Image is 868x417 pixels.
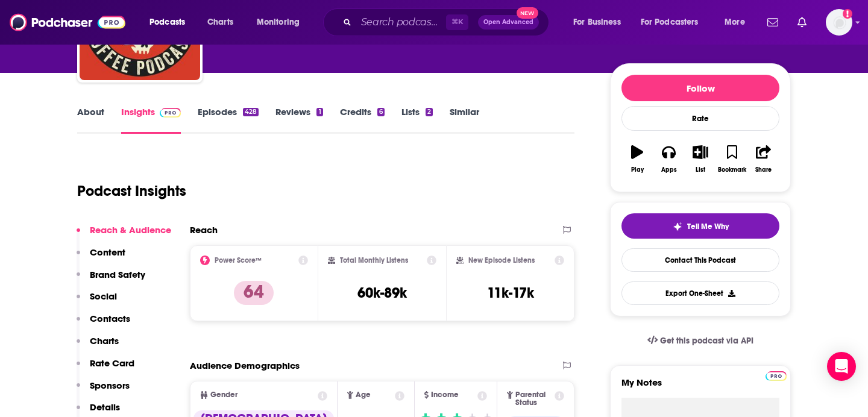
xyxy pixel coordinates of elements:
p: 64 [234,281,274,305]
div: 428 [243,108,259,116]
button: Contacts [77,313,130,335]
button: Social [77,290,117,313]
span: Gender [210,391,237,399]
a: Contact This Podcast [621,248,779,272]
div: Apps [661,166,677,174]
span: Charts [207,14,233,31]
button: Rate Card [77,357,134,380]
div: 6 [377,108,385,116]
p: Brand Safety [90,269,145,280]
h2: New Episode Listens [468,256,535,265]
p: Contacts [90,313,130,324]
span: Open Advanced [483,19,533,25]
span: For Podcasters [641,14,699,31]
button: Show profile menu [826,9,852,36]
h2: Reach [190,224,218,236]
p: Reach & Audience [90,224,171,236]
a: Show notifications dropdown [793,12,811,33]
h1: Podcast Insights [77,182,186,200]
span: For Business [573,14,621,31]
button: Open AdvancedNew [478,15,539,30]
button: open menu [141,13,201,32]
button: List [685,137,716,181]
span: Get this podcast via API [660,336,753,346]
h2: Audience Demographics [190,360,300,371]
button: Apps [653,137,684,181]
button: tell me why sparkleTell Me Why [621,213,779,239]
span: Podcasts [149,14,185,31]
span: Logged in as FirstLiberty [826,9,852,36]
span: Tell Me Why [687,222,729,231]
span: Monitoring [257,14,300,31]
p: Sponsors [90,380,130,391]
button: Share [748,137,779,181]
a: InsightsPodchaser Pro [121,106,181,134]
button: Follow [621,75,779,101]
button: Sponsors [77,380,130,402]
button: open menu [248,13,315,32]
button: open menu [633,13,716,32]
button: Play [621,137,653,181]
span: New [517,7,538,19]
div: Rate [621,106,779,131]
a: Show notifications dropdown [763,12,783,33]
button: Reach & Audience [77,224,171,246]
button: Charts [77,335,119,357]
div: 2 [426,108,433,116]
div: Play [631,166,644,174]
img: User Profile [826,9,852,36]
button: open menu [716,13,760,32]
span: Age [356,391,371,399]
span: Income [431,391,459,399]
span: More [725,14,745,31]
img: Podchaser Pro [160,108,181,118]
img: Podchaser Pro [766,371,787,381]
p: Rate Card [90,357,134,369]
a: Episodes428 [198,106,259,134]
button: Content [77,246,125,269]
div: List [696,166,705,174]
button: Bookmark [716,137,747,181]
button: Brand Safety [77,269,145,291]
h3: 11k-17k [487,284,534,302]
a: Lists2 [401,106,433,134]
a: Reviews1 [275,106,322,134]
span: Parental Status [515,391,553,407]
label: My Notes [621,377,779,398]
h3: 60k-89k [357,284,407,302]
p: Social [90,290,117,302]
div: Share [755,166,772,174]
img: tell me why sparkle [673,222,682,231]
a: About [77,106,104,134]
h2: Power Score™ [215,256,262,265]
p: Details [90,401,120,413]
p: Content [90,246,125,258]
input: Search podcasts, credits, & more... [356,13,446,32]
span: ⌘ K [446,14,468,30]
div: Bookmark [718,166,746,174]
a: Similar [450,106,479,134]
a: Get this podcast via API [638,326,763,356]
p: Charts [90,335,119,346]
svg: Add a profile image [843,9,852,19]
a: Charts [200,13,241,32]
button: open menu [565,13,636,32]
div: 1 [316,108,322,116]
div: Open Intercom Messenger [827,352,856,381]
a: Pro website [766,369,787,381]
h2: Total Monthly Listens [340,256,408,265]
button: Export One-Sheet [621,281,779,305]
a: Credits6 [340,106,385,134]
div: Search podcasts, credits, & more... [335,8,561,36]
img: Podchaser - Follow, Share and Rate Podcasts [10,11,125,34]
